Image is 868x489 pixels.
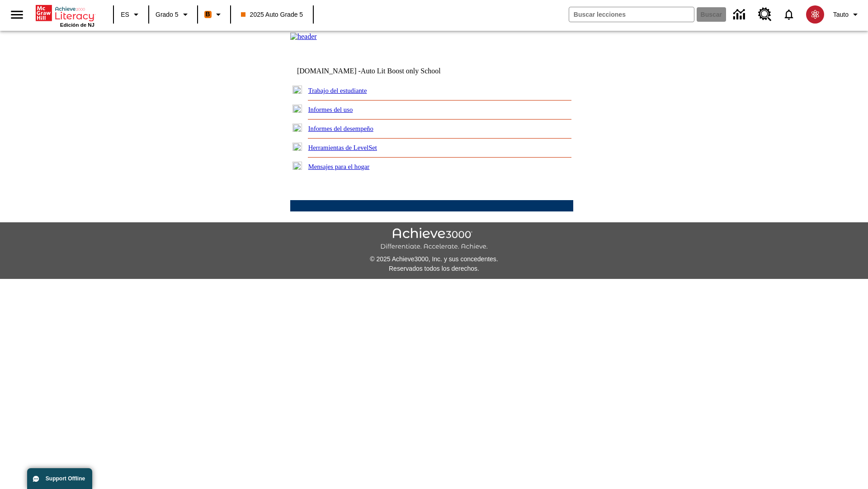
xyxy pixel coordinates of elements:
button: Support Offline [27,468,92,489]
a: Herramientas de LevelSet [308,144,377,151]
img: plus.gif [292,124,302,132]
a: Notificaciones [777,3,801,26]
a: Informes del uso [308,106,353,113]
img: plus.gif [292,143,302,151]
button: Perfil/Configuración [830,6,864,23]
td: [DOMAIN_NAME] - [297,67,463,75]
span: Grado 5 [156,10,179,19]
span: Tauto [833,10,849,19]
img: header [290,33,317,41]
a: Mensajes para el hogar [308,163,370,170]
input: Buscar campo [569,7,694,22]
img: plus.gif [292,162,302,170]
button: Escoja un nuevo avatar [801,3,830,26]
img: avatar image [806,5,824,24]
img: plus.gif [292,86,302,94]
span: 2025 Auto Grade 5 [241,10,303,19]
a: Centro de información [728,2,753,27]
button: Grado: Grado 5, Elige un grado [152,6,194,23]
a: Informes del desempeño [308,125,373,132]
img: plus.gif [292,105,302,113]
span: Support Offline [46,475,85,482]
span: ES [121,10,129,19]
span: Edición de NJ [60,22,94,28]
button: Abrir el menú lateral [4,1,30,28]
button: Lenguaje: ES, Selecciona un idioma [117,6,146,23]
nobr: Auto Lit Boost only School [361,67,441,75]
span: B [206,9,210,20]
a: Centro de recursos, Se abrirá en una pestaña nueva. [753,2,777,27]
img: Achieve3000 Differentiate Accelerate Achieve [380,228,488,251]
div: Portada [36,3,94,28]
button: Boost El color de la clase es anaranjado. Cambiar el color de la clase. [201,6,227,23]
a: Trabajo del estudiante [308,87,367,94]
